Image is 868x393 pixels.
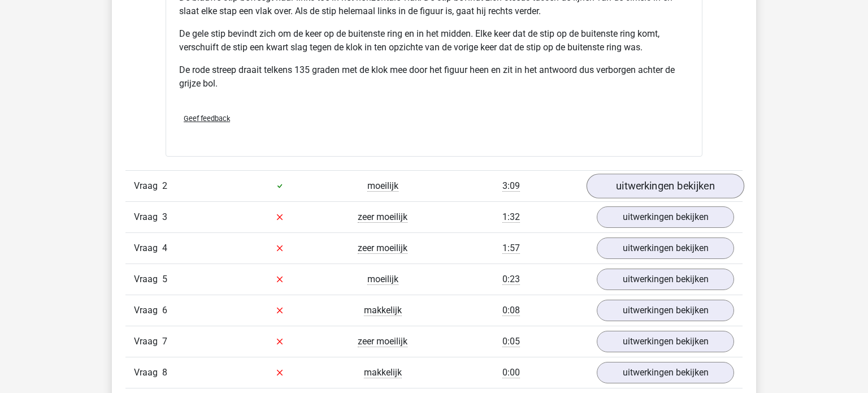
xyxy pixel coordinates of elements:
[358,336,407,347] span: zeer moeilijk
[162,274,167,284] span: 5
[134,366,162,379] span: Vraag
[597,300,734,321] a: uitwerkingen bekijken
[502,305,520,316] span: 0:08
[162,180,167,191] span: 2
[184,114,230,123] span: Geef feedback
[597,237,734,259] a: uitwerkingen bekijken
[134,273,162,286] span: Vraag
[502,180,520,192] span: 3:09
[134,179,162,193] span: Vraag
[134,335,162,348] span: Vraag
[502,367,520,378] span: 0:00
[597,206,734,228] a: uitwerkingen bekijken
[162,336,167,347] span: 7
[367,274,398,285] span: moeilijk
[502,336,520,347] span: 0:05
[367,180,398,192] span: moeilijk
[162,367,167,378] span: 8
[162,243,167,253] span: 4
[179,27,689,54] p: De gele stip bevindt zich om de keer op de buitenste ring en in het midden. Elke keer dat de stip...
[502,274,520,285] span: 0:23
[502,211,520,223] span: 1:32
[162,305,167,316] span: 6
[587,174,744,198] a: uitwerkingen bekijken
[597,269,734,290] a: uitwerkingen bekijken
[364,305,402,316] span: makkelijk
[597,331,734,352] a: uitwerkingen bekijken
[358,243,407,254] span: zeer moeilijk
[502,243,520,254] span: 1:57
[134,210,162,224] span: Vraag
[179,63,689,90] p: De rode streep draait telkens 135 graden met de klok mee door het figuur heen en zit in het antwo...
[134,241,162,255] span: Vraag
[597,362,734,383] a: uitwerkingen bekijken
[162,211,167,222] span: 3
[358,211,407,223] span: zeer moeilijk
[134,304,162,317] span: Vraag
[364,367,402,378] span: makkelijk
